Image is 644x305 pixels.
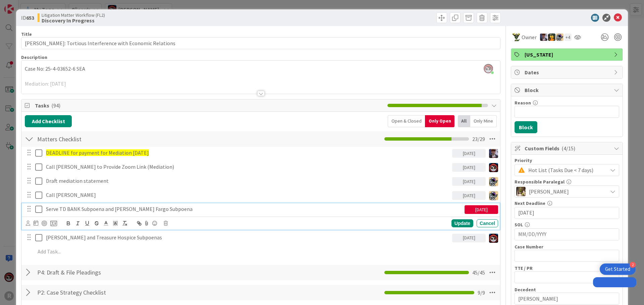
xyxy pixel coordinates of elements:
[489,149,498,158] img: ML
[630,262,636,268] div: 2
[46,177,449,185] p: Draft mediation statement
[556,33,563,41] img: TM
[42,18,105,23] b: Discovery In Progress
[528,165,604,175] span: Hot List (Tasks Due < 7 days)
[548,33,555,41] img: MR
[46,191,449,199] p: Call [PERSON_NAME]
[525,144,610,152] span: Custom Fields
[472,135,485,143] span: 23 / 29
[26,14,34,21] b: 653
[452,234,486,242] div: [DATE]
[477,219,498,227] div: Cancel
[470,115,497,127] div: Only Mine
[515,100,531,106] label: Reason
[452,177,486,186] div: [DATE]
[484,64,493,73] img: efyPljKj6gaW2F5hrzZcLlhqqXRxmi01.png
[452,191,486,200] div: [DATE]
[516,187,526,196] img: DG
[489,191,498,200] img: TM
[525,51,610,59] span: [US_STATE]
[35,133,186,145] input: Add Checklist...
[564,33,572,41] div: + 4
[518,207,615,219] input: MM/DD/YYYY
[561,145,575,152] span: ( 4/15 )
[515,222,619,227] div: SOL
[388,115,425,127] div: Open & Closed
[515,265,533,271] label: TTE / PR
[452,163,486,172] div: [DATE]
[425,115,454,127] div: Only Open
[515,244,543,250] label: Case Number
[525,68,610,76] span: Dates
[515,201,619,206] div: Next Deadline
[522,33,537,41] span: Owner
[489,177,498,186] img: TM
[46,163,449,171] p: Call [PERSON_NAME] to Provide Zoom Link (Mediation)
[600,263,636,275] div: Open Get Started checklist, remaining modules: 2
[25,65,497,73] p: Case No: 25-4-03652-6 SEA
[540,33,547,41] img: ML
[489,163,498,172] img: JS
[529,187,569,196] span: [PERSON_NAME]
[35,101,384,109] span: Tasks
[605,266,630,273] div: Get Started
[452,149,486,158] div: [DATE]
[46,149,149,156] span: DEADLINE for payment for Mediation [DATE]
[518,229,615,240] input: MM/DD/YYYY
[25,115,72,127] button: Add Checklist
[458,115,470,127] div: All
[451,219,473,227] div: Update
[21,31,32,37] label: Title
[46,234,449,241] p: [PERSON_NAME] and Treasure Hospice Subpoenas
[35,287,186,299] input: Add Checklist...
[515,158,619,163] div: Priority
[51,102,60,109] span: ( 94 )
[515,121,537,133] button: Block
[525,86,610,94] span: Block
[515,179,619,184] div: Responsible Paralegal
[21,37,500,49] input: type card name here...
[35,266,186,279] input: Add Checklist...
[512,33,520,41] img: NC
[465,205,498,214] div: [DATE]
[46,205,462,213] p: Serve TD BANK Subpoena and [PERSON_NAME] Fargo Subpoena
[21,14,34,22] span: ID
[472,269,485,277] span: 45 / 45
[478,289,485,297] span: 9 / 9
[489,234,498,243] img: JS
[21,54,47,60] span: Description
[515,287,536,293] label: Decedent
[42,12,105,18] span: Litigation Matter Workflow (FL2)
